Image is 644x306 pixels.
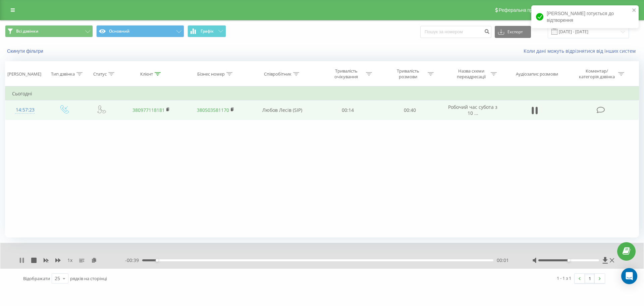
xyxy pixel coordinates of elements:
button: Скинути фільтри [5,48,47,54]
div: Бізнес номер [197,71,225,77]
a: 380977118181 [132,107,165,113]
a: Коли дані можуть відрізнятися вiд інших систем [524,48,639,54]
div: Клієнт [140,71,153,77]
div: Тип дзвінка [51,71,75,77]
td: Любов Лесів (SIP) [248,100,317,120]
button: Основний [96,25,184,37]
a: 1 [585,274,595,283]
button: close [632,7,637,14]
td: 00:14 [317,100,379,120]
span: 1 x [67,257,72,264]
span: рядків на сторінці [70,275,107,281]
span: Робочий час субота з 10 ... [448,104,497,116]
div: Accessibility label [567,259,570,262]
div: 1 - 1 з 1 [557,275,571,281]
div: Тривалість розмови [390,68,426,80]
button: Графік [187,25,226,37]
td: Сьогодні [5,87,639,100]
div: 14:57:23 [12,103,38,117]
div: Тривалість очікування [328,68,364,80]
div: [PERSON_NAME] готується до відтворення [531,5,639,28]
div: Open Intercom Messenger [621,268,637,284]
span: Реферальна програма [499,7,548,13]
div: 25 [55,275,60,282]
span: Графік [201,29,214,34]
div: [PERSON_NAME] [7,71,41,77]
span: - 00:39 [125,257,142,264]
div: Статус [93,71,107,77]
div: Назва схеми переадресації [453,68,489,80]
a: 380503581170 [197,107,229,113]
button: Експорт [495,26,531,38]
td: 00:40 [379,100,440,120]
span: Всі дзвінки [16,29,38,34]
div: Коментар/категорія дзвінка [577,68,616,80]
button: Всі дзвінки [5,25,93,37]
div: Співробітник [264,71,291,77]
span: Відображати [23,275,50,281]
div: Accessibility label [156,259,158,262]
span: 00:01 [497,257,509,264]
input: Пошук за номером [420,26,491,38]
div: Аудіозапис розмови [516,71,558,77]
